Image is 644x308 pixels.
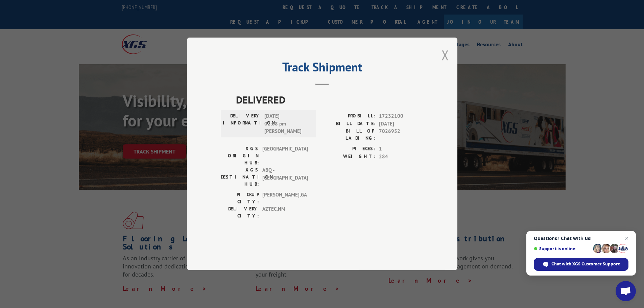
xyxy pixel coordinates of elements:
[616,281,636,301] div: Open chat
[262,167,308,188] span: ABQ - [GEOGRAPHIC_DATA]
[264,113,310,136] span: [DATE] 02:08 pm [PERSON_NAME]
[379,113,424,120] span: 17232100
[322,153,376,161] label: WEIGHT:
[262,145,308,167] span: [GEOGRAPHIC_DATA]
[379,128,424,142] span: 7026952
[322,120,376,128] label: BILL DATE:
[442,46,449,64] button: Close modal
[262,206,308,220] span: AZTEC , NM
[322,145,376,153] label: PIECES:
[379,153,424,161] span: 284
[236,92,424,108] span: DELIVERED
[623,234,631,242] span: Close chat
[322,128,376,142] label: BILL OF LADING:
[262,191,308,206] span: [PERSON_NAME] , GA
[221,167,259,188] label: XGS DESTINATION HUB:
[223,113,261,136] label: DELIVERY INFORMATION:
[379,145,424,153] span: 1
[221,145,259,167] label: XGS ORIGIN HUB:
[221,191,259,206] label: PICKUP CITY:
[534,258,628,271] div: Chat with XGS Customer Support
[534,246,591,251] span: Support is online
[322,113,376,120] label: PROBILL:
[534,236,628,241] span: Questions? Chat with us!
[221,62,424,75] h2: Track Shipment
[551,261,620,267] span: Chat with XGS Customer Support
[379,120,424,128] span: [DATE]
[221,206,259,220] label: DELIVERY CITY:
